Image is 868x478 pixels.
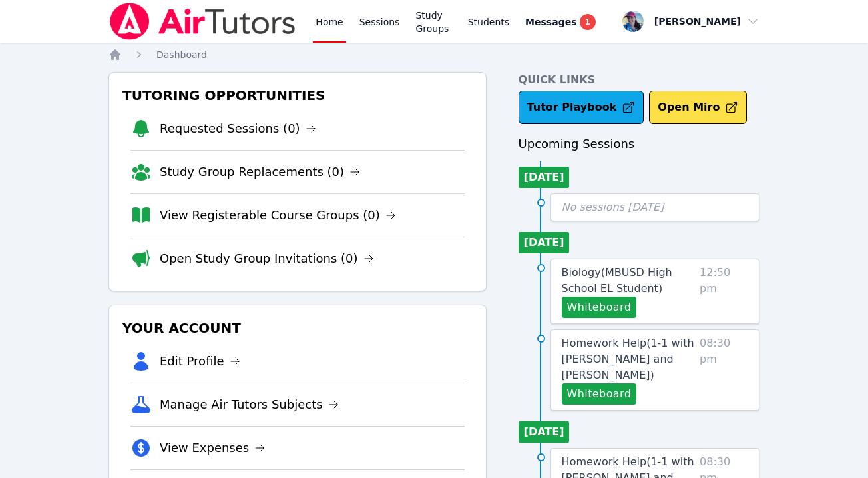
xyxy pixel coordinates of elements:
[108,48,759,61] nav: Breadcrumb
[156,48,207,61] a: Dashboard
[108,3,297,40] img: Air Tutors
[580,14,596,30] span: 1
[160,439,265,457] a: View Expenses
[700,335,748,405] span: 08:30 pm
[519,72,759,88] h4: Quick Links
[160,395,339,414] a: Manage Air Tutors Subjects
[562,383,637,405] button: Whiteboard
[525,15,576,29] span: Messages
[649,91,747,124] button: Open Miro
[519,91,644,124] a: Tutor Playbook
[160,163,360,181] a: Study Group Replacements (0)
[562,335,694,383] a: Homework Help(1-1 with [PERSON_NAME] and [PERSON_NAME])
[562,265,694,297] a: Biology(MBUSD High School EL Student)
[562,266,672,295] span: Biology ( MBUSD High School EL Student )
[519,232,570,253] li: [DATE]
[156,49,207,60] span: Dashboard
[160,206,396,225] a: View Registerable Course Groups (0)
[562,297,637,318] button: Whiteboard
[562,201,664,213] span: No sessions [DATE]
[160,352,240,371] a: Edit Profile
[519,135,759,153] h3: Upcoming Sessions
[519,167,570,188] li: [DATE]
[120,83,475,107] h3: Tutoring Opportunities
[160,119,316,138] a: Requested Sessions (0)
[160,249,374,268] a: Open Study Group Invitations (0)
[700,265,748,318] span: 12:50 pm
[562,337,694,381] span: Homework Help ( 1-1 with [PERSON_NAME] and [PERSON_NAME] )
[120,316,475,340] h3: Your Account
[519,421,570,443] li: [DATE]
